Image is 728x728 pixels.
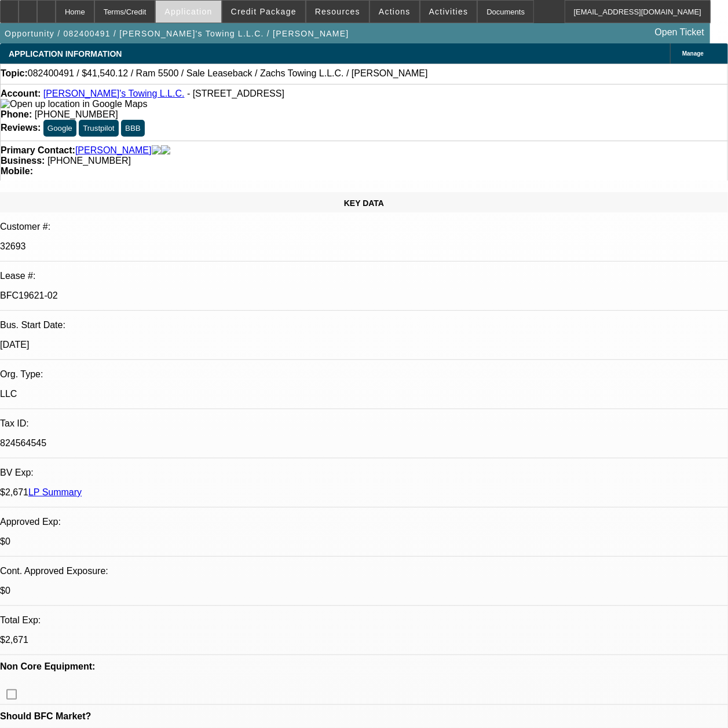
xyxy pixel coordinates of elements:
[344,198,384,208] span: KEY DATA
[152,145,161,156] img: facebook-icon.png
[315,7,360,16] span: Resources
[156,1,221,23] button: Application
[1,109,32,119] strong: Phone:
[1,166,33,176] strong: Mobile:
[650,23,709,42] a: Open Ticket
[1,99,147,109] img: Open up location in Google Maps
[47,156,131,166] span: [PHONE_NUMBER]
[164,7,212,16] span: Application
[5,29,349,38] span: Opportunity / 082400491 / [PERSON_NAME]'s Towing L.L.C. / [PERSON_NAME]
[1,123,41,133] strong: Reviews:
[379,7,411,16] span: Actions
[682,50,704,57] span: Manage
[43,89,185,98] a: [PERSON_NAME]'s Towing L.L.C.
[35,109,118,119] span: [PHONE_NUMBER]
[28,68,428,79] span: 082400491 / $41,540.12 / Ram 5500 / Sale Leaseback / Zachs Towing L.L.C. / [PERSON_NAME]
[429,7,469,16] span: Activities
[28,487,82,497] a: LP Summary
[161,145,170,156] img: linkedin-icon.png
[306,1,369,23] button: Resources
[231,7,297,16] span: Credit Package
[187,89,284,98] span: - [STREET_ADDRESS]
[43,120,76,137] button: Google
[121,120,145,137] button: BBB
[79,120,118,137] button: Trustpilot
[1,99,147,109] a: View Google Maps
[1,145,75,156] strong: Primary Contact:
[75,145,152,156] a: [PERSON_NAME]
[9,49,122,58] span: APPLICATION INFORMATION
[370,1,419,23] button: Actions
[222,1,305,23] button: Credit Package
[1,156,45,166] strong: Business:
[420,1,477,23] button: Activities
[1,68,28,79] strong: Topic:
[1,89,41,98] strong: Account:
